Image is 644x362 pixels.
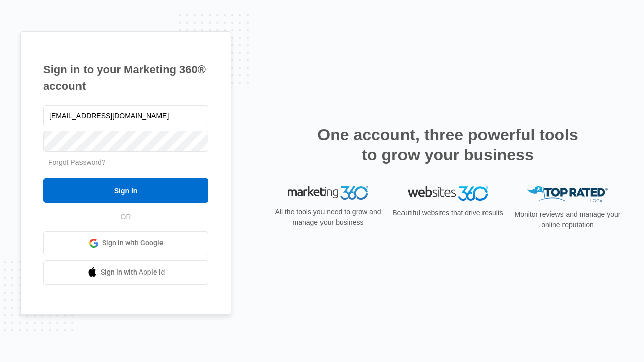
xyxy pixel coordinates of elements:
[48,158,106,166] a: Forgot Password?
[314,125,581,165] h2: One account, three powerful tools to grow your business
[43,61,208,95] h1: Sign in to your Marketing 360® account
[114,212,138,222] span: OR
[288,186,368,200] img: Marketing 360
[408,186,488,201] img: Websites 360
[43,231,208,255] a: Sign in with Google
[272,207,384,228] p: All the tools you need to grow and manage your business
[43,260,208,285] a: Sign in with Apple Id
[527,186,608,203] img: Top Rated Local
[43,105,208,126] input: Email
[391,208,504,218] p: Beautiful websites that drive results
[102,238,164,248] span: Sign in with Google
[511,209,624,230] p: Monitor reviews and manage your online reputation
[43,178,208,203] input: Sign In
[101,267,165,278] span: Sign in with Apple Id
